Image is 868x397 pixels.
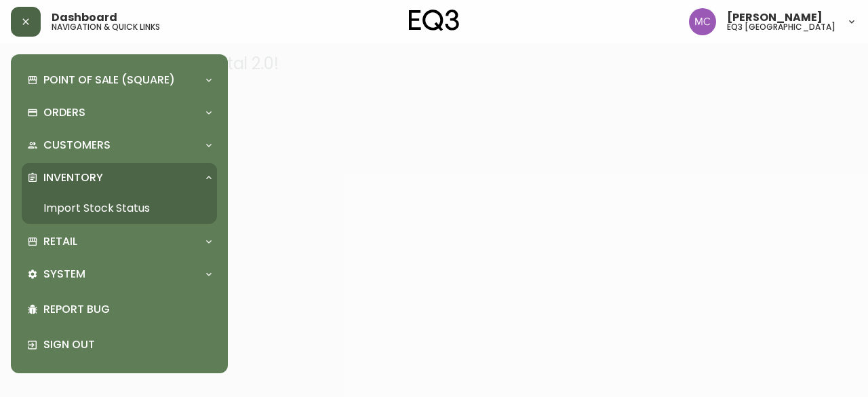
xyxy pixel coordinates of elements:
[22,292,217,327] div: Report Bug
[43,73,175,88] p: Point of Sale (Square)
[727,12,823,23] span: [PERSON_NAME]
[52,12,117,23] span: Dashboard
[43,105,85,120] p: Orders
[43,138,111,153] p: Customers
[43,337,212,352] p: Sign Out
[43,170,103,185] p: Inventory
[22,163,217,193] div: Inventory
[22,259,217,289] div: System
[22,227,217,257] div: Retail
[43,267,85,282] p: System
[689,8,716,35] img: 6dbdb61c5655a9a555815750a11666cc
[43,302,212,317] p: Report Bug
[409,10,459,31] img: logo
[22,130,217,160] div: Customers
[22,193,217,224] a: Import Stock Status
[22,98,217,128] div: Orders
[22,327,217,362] div: Sign Out
[52,23,160,31] h5: navigation & quick links
[22,65,217,95] div: Point of Sale (Square)
[727,23,835,31] h5: eq3 [GEOGRAPHIC_DATA]
[43,234,77,249] p: Retail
